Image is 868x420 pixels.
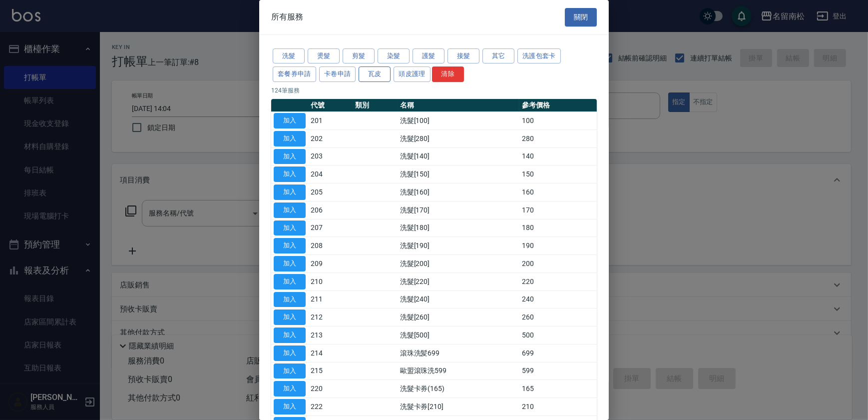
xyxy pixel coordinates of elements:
[519,219,597,237] td: 180
[398,290,519,308] td: 洗髮[240]
[398,112,519,130] td: 洗髮[100]
[308,237,353,255] td: 208
[519,99,597,112] th: 參考價格
[274,113,306,128] button: 加入
[447,48,479,64] button: 接髮
[343,48,375,64] button: 剪髮
[398,147,519,165] td: 洗髮[140]
[398,183,519,201] td: 洗髮[160]
[398,344,519,362] td: 滾珠洗髪699
[274,220,306,236] button: 加入
[274,399,306,414] button: 加入
[274,327,306,343] button: 加入
[271,12,303,22] span: 所有服務
[274,292,306,307] button: 加入
[274,363,306,379] button: 加入
[519,201,597,219] td: 170
[519,129,597,147] td: 280
[378,48,410,64] button: 染髮
[398,129,519,147] td: 洗髮[280]
[308,99,353,112] th: 代號
[273,66,316,82] button: 套餐券申請
[274,184,306,200] button: 加入
[519,255,597,273] td: 200
[308,129,353,147] td: 202
[517,48,561,64] button: 洗護包套卡
[394,66,431,82] button: 頭皮護理
[398,255,519,273] td: 洗髮[200]
[319,66,356,82] button: 卡卷申請
[519,362,597,380] td: 599
[308,308,353,326] td: 212
[398,219,519,237] td: 洗髮[180]
[398,398,519,416] td: 洗髮卡券[210]
[274,309,306,325] button: 加入
[308,183,353,201] td: 205
[519,183,597,201] td: 160
[398,362,519,380] td: 歐盟滾珠洗599
[519,147,597,165] td: 140
[308,362,353,380] td: 215
[308,112,353,130] td: 201
[308,290,353,308] td: 211
[274,274,306,289] button: 加入
[308,219,353,237] td: 207
[274,166,306,182] button: 加入
[274,149,306,164] button: 加入
[519,290,597,308] td: 240
[353,99,397,112] th: 類別
[565,8,597,26] button: 關閉
[274,202,306,218] button: 加入
[519,237,597,255] td: 190
[413,48,444,64] button: 護髮
[398,308,519,326] td: 洗髮[260]
[308,272,353,290] td: 210
[519,308,597,326] td: 260
[308,48,340,64] button: 燙髮
[359,66,391,82] button: 瓦皮
[519,112,597,130] td: 100
[273,48,305,64] button: 洗髮
[432,66,464,82] button: 清除
[274,238,306,253] button: 加入
[398,272,519,290] td: 洗髮[220]
[398,165,519,183] td: 洗髮[150]
[274,256,306,271] button: 加入
[308,201,353,219] td: 206
[519,380,597,398] td: 165
[398,201,519,219] td: 洗髮[170]
[308,255,353,273] td: 209
[519,272,597,290] td: 220
[482,48,514,64] button: 其它
[308,380,353,398] td: 220
[308,344,353,362] td: 214
[398,326,519,344] td: 洗髮[500]
[308,147,353,165] td: 203
[274,381,306,396] button: 加入
[308,398,353,416] td: 222
[519,326,597,344] td: 500
[398,237,519,255] td: 洗髮[190]
[271,86,597,95] p: 124 筆服務
[398,99,519,112] th: 名稱
[308,326,353,344] td: 213
[398,380,519,398] td: 洗髮卡券(165)
[274,131,306,146] button: 加入
[519,398,597,416] td: 210
[308,165,353,183] td: 204
[519,344,597,362] td: 699
[274,345,306,361] button: 加入
[519,165,597,183] td: 150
